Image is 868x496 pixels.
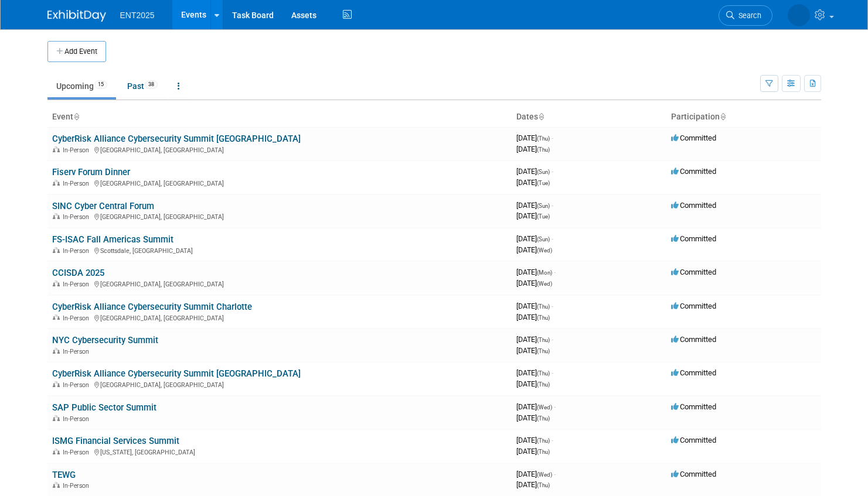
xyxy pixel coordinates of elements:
span: Committed [671,167,716,176]
span: (Thu) [537,135,550,142]
span: [DATE] [516,470,556,478]
span: Committed [671,402,716,411]
span: Committed [671,335,716,344]
img: In-Person Event [53,449,60,454]
span: In-Person [63,314,93,322]
img: In-Person Event [53,146,60,152]
span: Committed [671,201,716,210]
img: In-Person Event [53,314,60,320]
span: (Thu) [537,370,550,377]
span: In-Person [63,213,93,221]
span: (Sun) [537,203,550,209]
div: [US_STATE], [GEOGRAPHIC_DATA] [52,447,507,456]
a: SAP Public Sector Summit [52,402,156,413]
span: - [552,167,553,176]
span: 15 [94,80,107,89]
span: In-Person [63,348,93,355]
a: Sort by Event Name [73,112,79,121]
span: (Thu) [537,437,550,444]
span: [DATE] [516,413,550,422]
img: In-Person Event [53,381,60,387]
span: - [554,470,556,478]
span: Committed [671,134,716,142]
span: [DATE] [516,145,550,153]
span: - [552,134,553,142]
div: [GEOGRAPHIC_DATA], [GEOGRAPHIC_DATA] [52,178,507,187]
div: [GEOGRAPHIC_DATA], [GEOGRAPHIC_DATA] [52,313,507,322]
a: Sort by Start Date [538,112,544,121]
a: SINC Cyber Central Forum [52,201,154,211]
span: [DATE] [516,279,552,288]
span: (Mon) [537,269,552,276]
span: (Wed) [537,404,552,411]
span: (Thu) [537,482,550,488]
span: 38 [145,80,158,89]
span: (Thu) [537,381,550,388]
span: In-Person [63,146,93,154]
span: (Thu) [537,449,550,455]
span: Committed [671,470,716,478]
span: [DATE] [516,346,550,355]
img: ExhibitDay [47,10,106,22]
span: Committed [671,268,716,276]
a: Sort by Participation Type [720,112,726,121]
span: (Thu) [537,415,550,422]
th: Dates [512,107,666,127]
span: [DATE] [516,402,556,411]
span: In-Person [63,381,93,389]
img: In-Person Event [53,281,60,286]
a: Fiserv Forum Dinner [52,167,130,177]
span: [DATE] [516,480,550,489]
span: In-Person [63,415,93,423]
span: - [554,268,556,276]
img: In-Person Event [53,213,60,219]
span: - [552,335,553,344]
span: - [552,436,553,444]
span: Search [734,11,761,20]
span: [DATE] [516,234,553,243]
span: [DATE] [516,245,552,254]
span: [DATE] [516,268,556,276]
span: (Thu) [537,314,550,321]
span: [DATE] [516,134,553,142]
a: Upcoming15 [47,75,116,97]
span: Committed [671,436,716,444]
img: Rose Bodin [788,4,810,26]
span: (Thu) [537,337,550,343]
span: - [552,368,553,377]
a: Search [719,5,772,26]
a: TEWG [52,470,76,480]
img: In-Person Event [53,180,60,186]
a: CyberRisk Alliance Cybersecurity Summit [GEOGRAPHIC_DATA] [52,368,301,379]
span: [DATE] [516,335,553,344]
img: In-Person Event [53,247,60,253]
a: CyberRisk Alliance Cybersecurity Summit [GEOGRAPHIC_DATA] [52,134,301,144]
span: [DATE] [516,167,553,176]
a: FS-ISAC Fall Americas Summit [52,234,173,245]
span: - [554,402,556,411]
div: [GEOGRAPHIC_DATA], [GEOGRAPHIC_DATA] [52,145,507,154]
img: In-Person Event [53,348,60,354]
div: [GEOGRAPHIC_DATA], [GEOGRAPHIC_DATA] [52,211,507,221]
img: In-Person Event [53,482,60,488]
span: (Thu) [537,348,550,354]
span: In-Person [63,281,93,288]
span: (Sun) [537,236,550,242]
span: (Wed) [537,471,552,478]
div: [GEOGRAPHIC_DATA], [GEOGRAPHIC_DATA] [52,279,507,288]
div: Scottsdale, [GEOGRAPHIC_DATA] [52,245,507,255]
span: (Wed) [537,281,552,287]
span: (Thu) [537,303,550,310]
a: CCISDA 2025 [52,268,104,278]
span: (Sun) [537,169,550,175]
span: In-Person [63,247,93,255]
span: [DATE] [516,436,553,444]
span: In-Person [63,180,93,187]
span: In-Person [63,449,93,456]
img: In-Person Event [53,415,60,421]
a: ISMG Financial Services Summit [52,436,179,446]
span: (Thu) [537,146,550,153]
button: Add Event [47,41,106,62]
th: Event [47,107,512,127]
span: [DATE] [516,368,553,377]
